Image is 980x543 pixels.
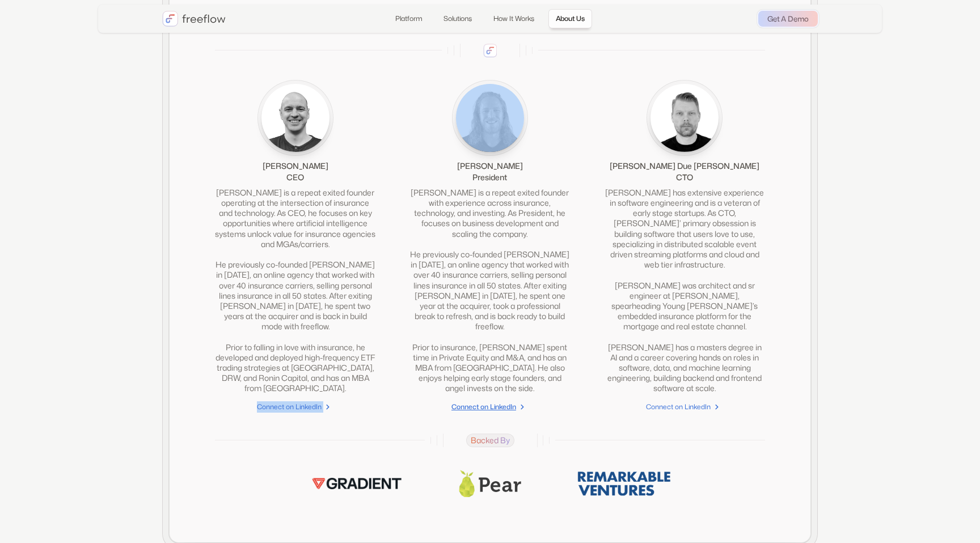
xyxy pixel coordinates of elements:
div: Connect on LinkedIn [646,401,711,413]
a: Connect on LinkedIn [605,401,765,413]
div: [PERSON_NAME] [457,160,523,172]
a: home [162,11,226,27]
div: [PERSON_NAME] has extensive experience in software engineering and is a veteran of early stage st... [605,188,765,394]
span: Backed By [466,434,514,447]
div: Connect on LinkedIn [451,401,516,413]
div: [PERSON_NAME] is a repeat exited founder operating at the intersection of insurance and technolog... [215,188,375,394]
div: CEO [286,172,304,183]
a: About Us [548,9,592,28]
div: [PERSON_NAME] Due [PERSON_NAME] [610,160,759,172]
a: Platform [388,9,429,28]
div: [PERSON_NAME] is a repeat exited founder with experience across insurance, technology, and invest... [409,188,570,394]
a: Get A Demo [758,11,818,27]
div: President [472,172,507,183]
a: Solutions [436,9,479,28]
a: Connect on LinkedIn [409,401,570,413]
div: CTO [676,172,693,183]
div: [PERSON_NAME] [263,160,328,172]
a: How It Works [486,9,542,28]
a: Connect on LinkedIn [215,401,375,413]
div: Connect on LinkedIn [257,401,322,413]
